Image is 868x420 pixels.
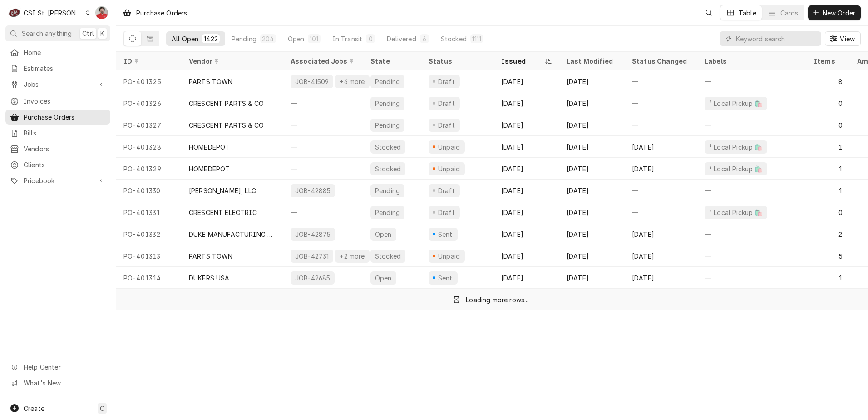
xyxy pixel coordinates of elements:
[189,120,264,130] div: CRESCENT PARTS & CO
[625,114,697,136] div: —
[697,223,806,245] div: —
[437,208,456,217] div: Draft
[567,56,616,66] div: Last Modified
[466,295,528,305] div: Loading more rows...
[294,230,331,239] div: JOB-42875
[437,273,454,283] div: Sent
[24,8,83,18] div: CSI St. [PERSON_NAME]
[559,245,625,267] div: [DATE]
[494,223,559,245] div: [DATE]
[294,77,330,86] div: JOB-41509
[189,273,230,283] div: DUKERS USA
[189,77,233,86] div: PARTS TOWN
[189,56,274,66] div: Vendor
[697,114,806,136] div: —
[838,34,857,44] span: View
[189,251,233,261] div: PARTS TOWN
[5,25,110,41] button: Search anythingCtrlK
[559,267,625,289] div: [DATE]
[5,94,110,109] a: Invoices
[339,77,365,86] div: +6 more
[22,29,72,38] span: Search anything
[283,158,363,180] div: —
[116,223,182,245] div: PO-401332
[5,61,110,76] a: Estimates
[24,64,106,73] span: Estimates
[625,70,697,92] div: —
[123,56,173,66] div: ID
[8,6,21,19] div: C
[24,160,106,170] span: Clients
[806,201,850,223] div: 0
[100,404,104,413] span: C
[5,360,110,375] a: Go to Help Center
[283,92,363,114] div: —
[189,142,230,152] div: HOMEDEPOT
[24,48,106,57] span: Home
[5,110,110,125] a: Purchase Orders
[283,136,363,158] div: —
[814,56,841,66] div: Items
[116,180,182,201] div: PO-401330
[736,31,817,46] input: Keyword search
[5,157,110,172] a: Clients
[806,114,850,136] div: 0
[625,245,697,267] div: [DATE]
[288,34,305,44] div: Open
[625,201,697,223] div: —
[625,267,697,289] div: [DATE]
[116,245,182,267] div: PO-401313
[24,176,92,185] span: Pricebook
[825,31,861,46] button: View
[232,34,256,44] div: Pending
[697,70,806,92] div: —
[116,158,182,180] div: PO-401329
[559,201,625,223] div: [DATE]
[24,128,106,138] span: Bills
[806,136,850,158] div: 1
[204,34,218,44] div: 1422
[82,29,94,38] span: Ctrl
[262,34,274,44] div: 204
[806,70,850,92] div: 8
[5,125,110,140] a: Bills
[494,92,559,114] div: [DATE]
[374,273,393,283] div: Open
[625,92,697,114] div: —
[559,70,625,92] div: [DATE]
[632,56,690,66] div: Status Changed
[625,223,697,245] div: [DATE]
[116,201,182,223] div: PO-401331
[494,245,559,267] div: [DATE]
[374,142,402,152] div: Stocked
[494,267,559,289] div: [DATE]
[24,362,105,372] span: Help Center
[494,70,559,92] div: [DATE]
[189,208,257,217] div: CRESCENT ELECTRIC
[780,8,799,18] div: Cards
[806,223,850,245] div: 2
[24,80,92,89] span: Jobs
[705,56,799,66] div: Labels
[95,6,108,19] div: Nicholas Faubert's Avatar
[559,92,625,114] div: [DATE]
[708,164,764,174] div: ² Local Pickup 🛍️
[494,201,559,223] div: [DATE]
[441,34,467,44] div: Stocked
[24,112,106,122] span: Purchase Orders
[374,208,401,217] div: Pending
[559,114,625,136] div: [DATE]
[283,114,363,136] div: —
[24,405,44,412] span: Create
[559,223,625,245] div: [DATE]
[808,5,861,20] button: New Order
[116,70,182,92] div: PO-401325
[422,34,427,44] div: 6
[189,99,264,108] div: CRESCENT PARTS & CO
[494,114,559,136] div: [DATE]
[437,186,456,195] div: Draft
[437,77,456,86] div: Draft
[708,99,764,108] div: ² Local Pickup 🛍️
[8,6,21,19] div: CSI St. Louis's Avatar
[374,77,401,86] div: Pending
